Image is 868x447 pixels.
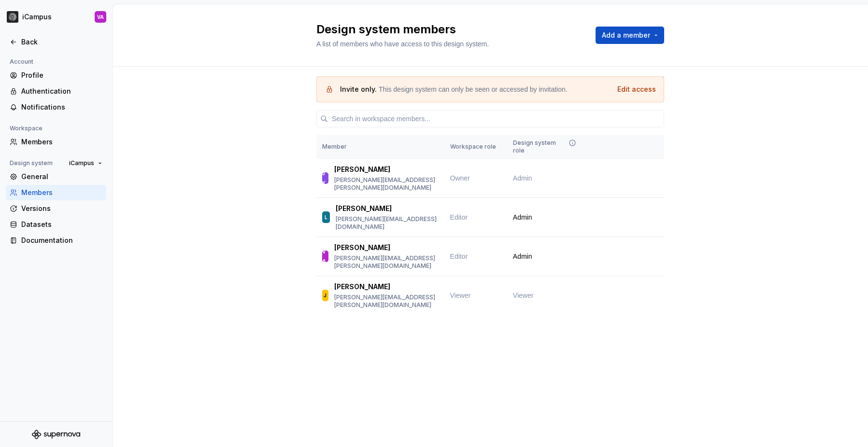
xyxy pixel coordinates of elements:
div: General [21,172,102,182]
span: Editor [450,252,468,260]
p: [PERSON_NAME] [336,204,392,213]
a: Notifications [6,99,106,115]
div: L [325,212,327,222]
div: Versions [21,204,102,213]
div: Datasets [21,220,102,229]
th: Workspace role [444,135,507,159]
img: 3ce36157-9fde-47d2-9eb8-fa8ebb961d3d.png [7,11,18,23]
p: [PERSON_NAME] [334,243,390,252]
div: Design system [6,157,57,169]
input: Search in workspace members... [328,110,664,127]
div: iCampus [22,12,52,22]
p: [PERSON_NAME] [334,165,390,174]
div: Design system role [513,139,578,154]
div: JK [322,168,328,188]
div: Members [21,137,102,147]
th: Member [316,135,444,159]
span: Viewer [513,291,534,300]
span: This design system can only be seen or accessed by invitation. [379,85,568,93]
span: iCampus [69,159,94,167]
div: Workspace [6,123,46,134]
a: Versions [6,201,106,216]
a: Documentation [6,233,106,248]
div: Back [21,37,102,47]
a: Datasets [6,217,106,232]
div: Notifications [21,102,102,112]
p: [PERSON_NAME] [334,282,390,292]
button: Edit access [617,84,656,94]
button: Add a member [596,27,664,44]
span: Editor [450,213,468,221]
span: Add a member [602,30,650,40]
a: Authentication [6,84,106,99]
p: [PERSON_NAME][EMAIL_ADDRESS][DOMAIN_NAME] [336,215,438,231]
svg: Supernova Logo [32,430,80,439]
button: iCampusVA [2,6,110,28]
h2: Design system members [316,22,584,37]
div: VA [97,13,104,21]
a: Members [6,185,106,200]
div: Documentation [21,236,102,245]
div: Account [6,56,37,68]
a: General [6,169,106,184]
span: Viewer [450,292,471,299]
div: Members [21,188,102,197]
span: Admin [513,212,532,222]
span: Admin [513,251,532,261]
p: [PERSON_NAME][EMAIL_ADDRESS][PERSON_NAME][DOMAIN_NAME] [334,254,439,270]
p: [PERSON_NAME][EMAIL_ADDRESS][PERSON_NAME][DOMAIN_NAME] [334,176,439,192]
a: Back [6,34,106,50]
div: Authentication [21,86,102,96]
div: VA [322,247,328,266]
a: Members [6,134,106,150]
p: [PERSON_NAME][EMAIL_ADDRESS][PERSON_NAME][DOMAIN_NAME] [334,293,439,309]
div: Profile [21,70,102,80]
span: A list of members who have access to this design system. [316,40,489,48]
div: J [324,291,327,300]
a: Profile [6,68,106,83]
span: Admin [513,173,532,183]
span: Owner [450,174,470,182]
span: Invite only. [340,85,379,93]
